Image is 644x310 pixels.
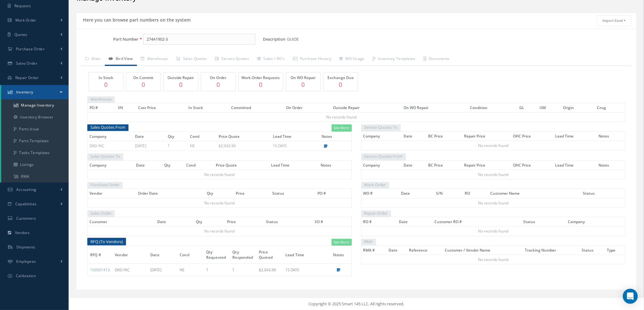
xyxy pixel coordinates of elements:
span: Warehouse [87,95,115,103]
td: NE [188,141,217,151]
th: Lead Time [553,131,597,141]
span: Price Quoted [259,249,273,260]
h5: In Stock [90,76,122,80]
h5: Exchange Due [325,76,356,80]
th: On Order [284,103,331,112]
span: Capabilities [15,201,37,207]
th: Cond [184,160,214,170]
th: BC Price [426,131,462,141]
th: Customer RO # [433,217,521,227]
td: No records found [88,227,352,236]
td: 1 [166,141,188,151]
a: RMA [1,171,69,182]
th: Date [402,160,426,170]
th: Vendor [88,189,136,198]
th: Date [387,246,407,255]
th: Status [270,189,316,198]
a: Bird View [105,53,137,66]
th: Lead Time [269,160,319,170]
h5: On Order [203,76,234,80]
th: Lead Time [271,132,320,141]
th: Qty [194,217,225,227]
th: Repair Price [462,160,511,170]
span: Repair Order [361,209,391,217]
th: Price Quote [214,160,269,170]
th: Origin [561,103,595,112]
h5: On Commit [128,76,159,80]
td: 15 DAYS [283,264,326,276]
span: Calibration [16,273,36,278]
p: 0 [240,80,281,89]
a: Inventory Templates [369,53,419,66]
th: Cost Price [136,103,186,112]
th: Status [264,217,313,227]
th: Type [605,246,625,255]
span: Vendor [115,252,128,257]
td: No records found [88,170,352,179]
th: OHC Price [511,131,553,141]
span: Quotes [14,32,27,37]
span: Date [150,252,159,257]
a: Service Quotes [211,53,253,66]
td: 1 [204,264,230,276]
div: Copyright © 2025 Smart 145 LLC. All rights reserved. [75,301,638,307]
th: In Stock [186,103,229,112]
td: No records found [361,227,625,236]
th: On WO Repair [402,103,468,112]
td: No records found [361,198,625,207]
button: Import Excel [597,15,632,26]
td: No records found [88,198,352,207]
th: Qty [166,132,188,141]
label: Description [263,37,285,42]
span: Sales Order [16,61,37,66]
th: Status [521,217,566,227]
span: Purchase Order [16,46,45,52]
th: Company [566,217,625,227]
th: Status [580,246,605,255]
a: Sales / RO's [253,53,289,66]
th: Customer [88,217,155,227]
th: UM [538,103,561,112]
th: RO # [361,217,397,227]
p: 0 [165,80,196,89]
span: Cond [180,252,189,257]
a: Main [81,53,105,66]
th: Reference [407,246,443,255]
td: No records found [361,141,625,150]
th: Price Quote [217,132,271,141]
th: Notes [319,160,351,170]
td: [DATE] [133,141,166,151]
th: Company [361,160,402,170]
span: Customers [16,216,36,221]
th: Customer Name [488,189,581,198]
td: NE [177,264,204,276]
p: 0 [203,80,234,89]
th: Qty [162,160,185,170]
span: Work Order [361,181,389,189]
span: Sales Quotes From [87,123,128,131]
span: Sales Quotes To [87,152,123,160]
th: Cnsg [595,103,625,112]
th: Date [155,217,194,227]
th: Status [581,189,625,198]
td: $2,043.96 [217,141,271,151]
a: Parts Issue [1,123,69,135]
a: WO Usage [335,53,369,66]
th: S/N [434,189,463,198]
th: BC Price [426,160,462,170]
td: No records found [361,170,625,179]
span: Repair Order [15,75,39,80]
a: See More [332,124,352,132]
a: 100001413 [90,267,110,272]
th: Customer / Vendor Name [443,246,523,255]
th: PO # [88,103,116,112]
span: Lead Time [285,252,304,257]
th: OHC Price [511,160,553,170]
th: Price [225,217,264,227]
span: Notes [333,252,344,257]
th: Condition [468,103,517,112]
a: Sales Quotes [172,53,211,66]
span: Shipments [16,244,36,250]
th: SN [116,103,136,112]
span: Inventory [16,89,33,95]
